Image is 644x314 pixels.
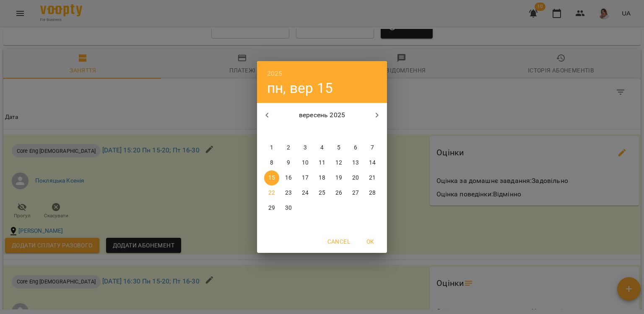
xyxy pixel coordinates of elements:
[331,155,346,170] button: 12
[302,189,309,197] p: 24
[331,185,346,201] button: 26
[320,144,324,152] p: 4
[298,185,313,201] button: 24
[369,174,376,182] p: 21
[369,189,376,197] p: 28
[314,140,330,155] button: 4
[264,140,279,155] button: 1
[314,185,330,201] button: 25
[365,170,380,185] button: 21
[287,159,290,167] p: 9
[304,144,307,152] p: 3
[331,170,346,185] button: 19
[298,128,313,136] span: ср
[298,170,313,185] button: 17
[348,155,363,170] button: 13
[354,144,357,152] p: 6
[264,128,279,136] span: пн
[270,159,273,167] p: 8
[327,237,350,247] span: Cancel
[281,140,296,155] button: 2
[264,185,279,201] button: 22
[319,189,325,197] p: 25
[365,140,380,155] button: 7
[281,155,296,170] button: 9
[348,140,363,155] button: 6
[365,155,380,170] button: 14
[277,110,367,120] p: вересень 2025
[365,185,380,201] button: 28
[331,140,346,155] button: 5
[352,174,359,182] p: 20
[348,170,363,185] button: 20
[348,128,363,136] span: сб
[324,234,353,249] button: Cancel
[270,144,273,152] p: 1
[268,189,275,197] p: 22
[319,159,325,167] p: 11
[267,68,283,80] button: 2025
[360,237,380,247] span: OK
[298,155,313,170] button: 10
[264,155,279,170] button: 8
[331,128,346,136] span: пт
[264,170,279,185] button: 15
[335,174,342,182] p: 19
[281,128,296,136] span: вт
[314,155,330,170] button: 11
[314,170,330,185] button: 18
[348,185,363,201] button: 27
[365,128,380,136] span: нд
[352,189,359,197] p: 27
[264,201,279,216] button: 29
[298,140,313,155] button: 3
[281,185,296,201] button: 23
[314,128,330,136] span: чт
[319,174,325,182] p: 18
[285,174,292,182] p: 16
[267,80,333,97] button: пн, вер 15
[285,204,292,212] p: 30
[371,144,374,152] p: 7
[335,189,342,197] p: 26
[302,174,309,182] p: 17
[285,189,292,197] p: 23
[268,204,275,212] p: 29
[352,159,359,167] p: 13
[287,144,290,152] p: 2
[268,174,275,182] p: 15
[281,201,296,216] button: 30
[335,159,342,167] p: 12
[357,234,384,249] button: OK
[302,159,309,167] p: 10
[281,170,296,185] button: 16
[369,159,376,167] p: 14
[337,144,340,152] p: 5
